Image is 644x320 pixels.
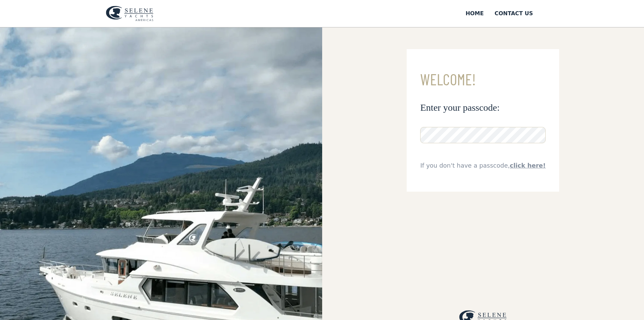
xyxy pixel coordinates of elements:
h3: Welcome! [420,71,546,88]
div: If you don't have a passcode, [420,161,546,170]
form: Email Form [407,49,559,192]
div: Contact US [495,9,533,18]
h3: Enter your passcode: [420,102,546,113]
a: click here! [510,162,546,169]
img: logo [106,6,153,21]
div: Home [466,9,484,18]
